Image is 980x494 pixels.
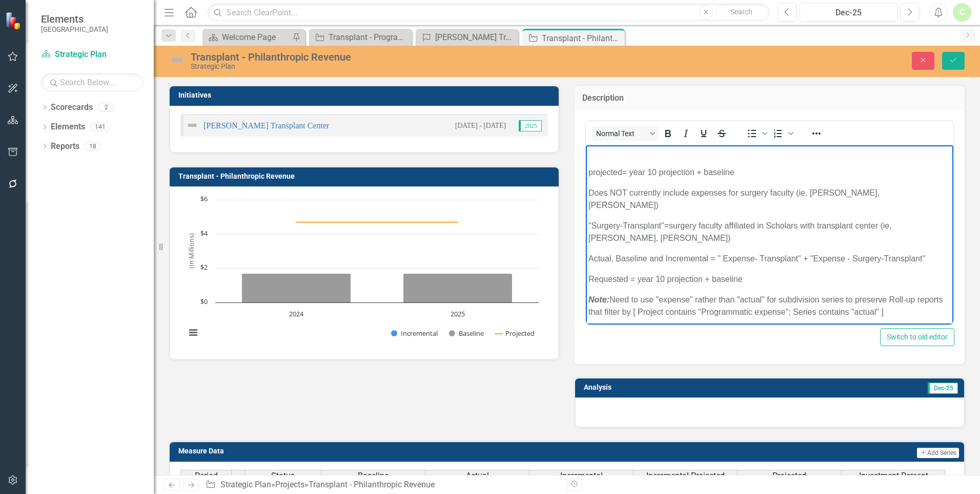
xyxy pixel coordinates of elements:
[391,329,438,338] button: Show Incremental
[85,142,101,150] div: 18
[772,471,806,481] span: Projected
[716,5,767,20] button: Search
[769,126,795,141] div: Numbered list
[41,13,108,25] span: Elements
[466,471,489,481] span: Actual
[586,145,953,325] iframe: Rich Text Area
[186,119,198,131] img: Not Defined
[195,471,218,481] span: Period
[542,32,622,45] div: Transplant - Philanthropic Revenue
[844,471,943,489] span: Investment Percent Complete
[51,102,93,113] a: Scorecards
[418,31,516,44] a: [PERSON_NAME] Transplant Center
[917,448,959,458] button: Add Series
[51,141,79,153] a: Reports
[206,479,559,491] div: » »
[90,123,110,131] div: 141
[191,51,615,63] div: Transplant - Philanthropic Revenue
[596,129,646,138] span: Normal Text
[271,471,295,481] span: Status
[41,49,144,61] a: Strategic Plan
[582,93,957,103] h3: Description
[309,480,435,489] div: Transplant - Philanthropic Revenue
[41,73,144,91] input: Search Below...
[200,262,208,272] text: $2
[234,472,242,481] img: 8DAGhfEEPCf229AAAAAElFTkSuQmCC
[519,120,542,131] span: 2025
[178,91,554,99] h3: Initiatives
[312,31,409,44] a: Transplant - Programmatic Expense
[880,328,954,346] button: Switch to old editor
[451,309,465,318] text: 2025
[200,229,208,238] text: $4
[187,234,196,269] text: (In Millions)
[403,274,513,303] path: 2025, 1.685114. Baseline.
[584,384,760,391] h3: Analysis
[928,383,958,394] span: Dec-25
[222,31,290,44] div: Welcome Page
[713,126,730,141] button: Strikethrough
[191,63,615,70] div: Strategic Plan
[180,195,544,349] svg: Interactive chart
[659,126,677,141] button: Bold
[646,471,725,481] span: Incremental Projected
[495,329,535,338] button: Show Projected
[203,121,329,130] a: [PERSON_NAME] Transplant Center
[208,4,770,22] input: Search ClearPoint...
[169,52,186,68] img: Not Defined
[5,12,23,30] img: ClearPoint Strategy
[289,309,304,318] text: 2024
[449,329,484,338] button: Show Baseline
[808,126,825,141] button: Reveal or hide additional toolbar items
[800,3,897,22] button: Dec-25
[560,471,603,481] span: Incremental
[435,31,516,44] div: [PERSON_NAME] Transplant Center
[455,121,506,130] small: [DATE] - [DATE]
[743,126,769,141] div: Bullet list
[178,447,584,455] h3: Measure Data
[51,121,85,133] a: Elements
[695,126,712,141] button: Underline
[242,274,513,303] g: Baseline, series 2 of 3. Bar series with 2 bars.
[730,8,752,16] span: Search
[242,274,351,303] path: 2024, 1.685114. Baseline.
[98,103,114,112] div: 2
[180,195,548,349] div: Chart. Highcharts interactive chart.
[243,200,459,274] g: Incremental, series 1 of 3. Bar series with 2 bars.
[677,126,695,141] button: Italic
[200,194,208,203] text: $6
[803,7,894,19] div: Dec-25
[205,31,290,44] a: Welcome Page
[592,126,659,141] button: Block Normal Text
[186,326,200,340] button: View chart menu, Chart
[358,471,389,481] span: Baseline
[41,25,108,33] small: [GEOGRAPHIC_DATA]
[200,297,208,306] text: $0
[294,220,460,224] g: Projected, series 3 of 3. Line with 2 data points.
[953,3,971,22] button: C
[220,480,271,489] a: Strategic Plan
[329,31,409,44] div: Transplant - Programmatic Expense
[275,480,304,489] a: Projects
[178,173,554,180] h3: Transplant - Philanthropic Revenue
